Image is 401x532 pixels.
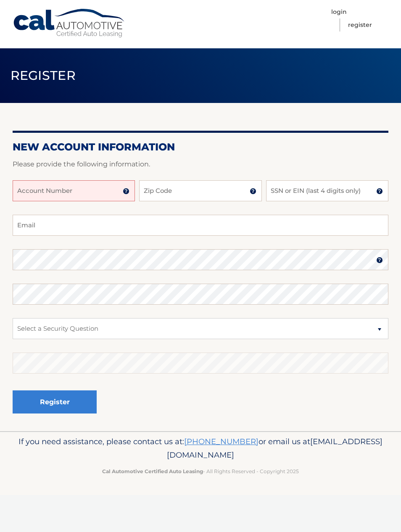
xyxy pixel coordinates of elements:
[102,468,203,474] strong: Cal Automotive Certified Auto Leasing
[348,18,372,32] a: Register
[167,437,383,460] span: [EMAIL_ADDRESS][DOMAIN_NAME]
[13,467,388,476] p: - All Rights Reserved - Copyright 2025
[250,188,256,195] img: tooltip.svg
[376,257,383,263] img: tooltip.svg
[13,158,388,170] p: Please provide the following information.
[331,5,347,18] a: Login
[13,215,388,236] input: Email
[266,180,388,201] input: SSN or EIN (last 4 digits only)
[139,180,261,201] input: Zip Code
[13,390,97,413] button: Register
[13,435,388,462] p: If you need assistance, please contact us at: or email us at
[13,141,388,153] h2: New Account Information
[13,8,126,38] a: Cal Automotive
[376,188,383,195] img: tooltip.svg
[13,180,135,201] input: Account Number
[184,437,259,446] a: [PHONE_NUMBER]
[123,188,129,195] img: tooltip.svg
[11,68,76,83] span: Register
